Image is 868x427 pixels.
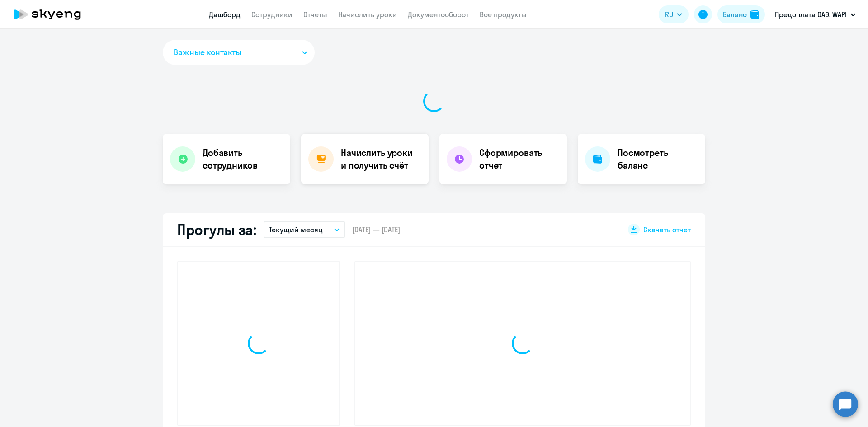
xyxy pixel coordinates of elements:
[269,224,323,235] p: Текущий месяц
[177,221,256,239] h2: Прогулы за:
[303,10,327,19] a: Отчеты
[665,9,673,20] span: RU
[203,146,283,172] h4: Добавить сотрудников
[251,10,292,19] a: Сотрудники
[408,10,469,19] a: Документооборот
[480,10,527,19] a: Все продукты
[723,9,747,20] div: Баланс
[643,225,691,235] span: Скачать отчет
[479,146,560,172] h4: Сформировать отчет
[352,225,400,235] span: [DATE] — [DATE]
[750,10,759,19] img: balance
[338,10,397,19] a: Начислить уроки
[163,40,315,65] button: Важные контакты
[770,4,860,25] button: Предоплата ОАЭ, WAPI
[659,5,689,23] button: RU
[341,146,420,172] h4: Начислить уроки и получить счёт
[717,5,765,23] button: Балансbalance
[618,146,698,172] h4: Посмотреть баланс
[775,9,847,20] p: Предоплата ОАЭ, WAPI
[264,221,345,238] button: Текущий месяц
[209,10,241,19] a: Дашборд
[174,47,241,58] span: Важные контакты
